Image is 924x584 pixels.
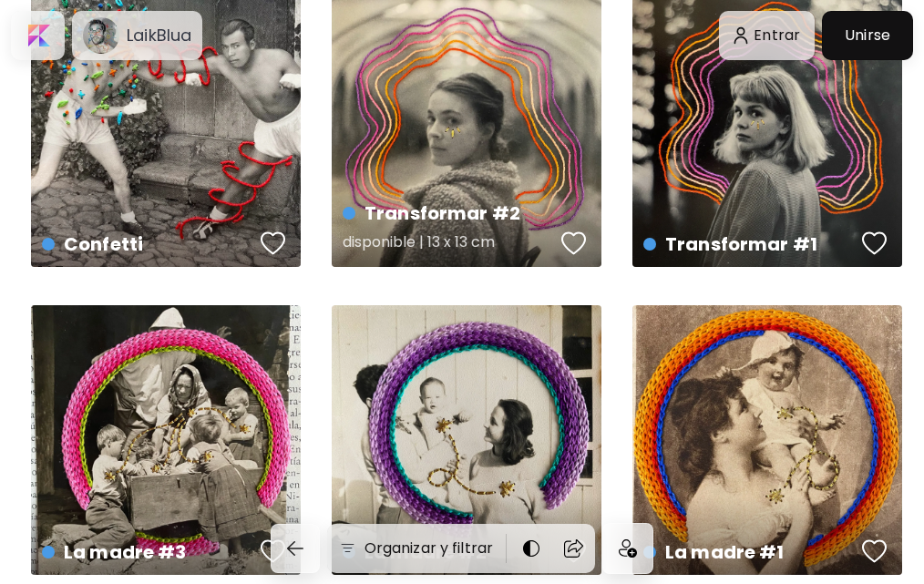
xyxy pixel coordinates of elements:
[619,539,637,558] img: icon
[42,538,254,566] h4: La madre #3
[332,305,601,575] a: La madre #2favoriteshttps://cdn.kaleido.art/CDN/Artwork/52404/Primary/medium.webp?updated=241931
[271,524,320,573] button: back
[271,524,327,573] a: back
[343,200,555,227] h4: Transformar #2
[256,533,291,569] button: favorites
[822,11,913,60] a: Unirse
[127,25,191,46] h6: LaikBlua
[31,305,301,575] a: La madre #3favoriteshttps://cdn.kaleido.art/CDN/Artwork/52406/Primary/medium.webp?updated=241952
[857,533,892,569] button: favorites
[364,538,493,559] h6: Organizar y filtrar
[632,305,902,575] a: La madre #1favoriteshttps://cdn.kaleido.art/CDN/Artwork/52402/Primary/medium.webp?updated=241906
[343,227,555,263] h5: disponible | 13 x 13 cm
[857,225,892,261] button: favorites
[284,538,306,559] img: back
[643,538,856,566] h4: La madre #1
[256,225,291,261] button: favorites
[557,225,591,261] button: favorites
[643,231,856,258] h4: Transformar #1
[42,231,254,258] h4: Confetti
